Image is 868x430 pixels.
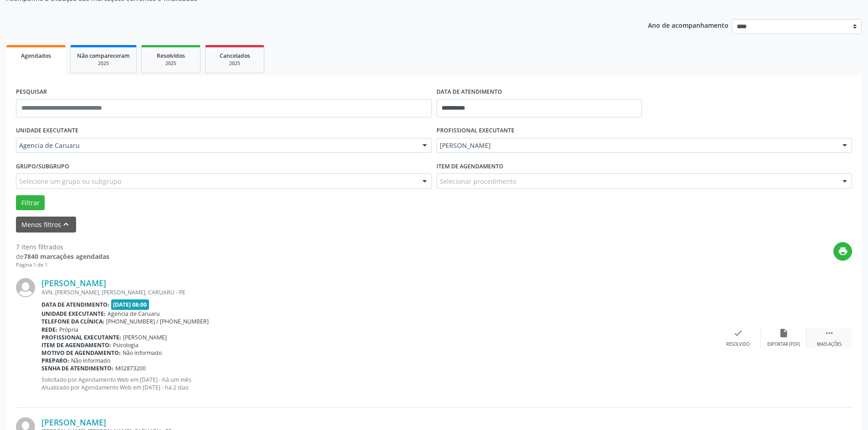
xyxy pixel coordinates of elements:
[111,299,149,310] span: [DATE] 08:00
[648,19,729,30] p: Ano de acompanhamento
[833,242,852,261] button: print
[16,261,109,269] div: Página 1 de 1
[767,341,800,348] div: Exportar (PDF)
[16,278,35,297] img: img
[41,341,111,349] b: Item de agendamento:
[77,60,130,67] div: 2025
[106,318,209,325] span: [PHONE_NUMBER] / [PHONE_NUMBER]
[41,349,121,357] b: Motivo de agendamento:
[148,60,194,67] div: 2025
[41,278,106,288] a: [PERSON_NAME]
[16,217,76,233] button: Menos filtroskeyboard_arrow_up
[16,242,109,252] div: 7 itens filtrados
[77,52,130,60] span: Não compareceram
[19,177,121,186] span: Selecione um grupo ou subgrupo
[113,341,139,349] span: Psicologia
[838,246,848,256] i: print
[726,341,750,348] div: Resolvido
[212,60,257,67] div: 2025
[41,301,109,309] b: Data de atendimento:
[41,357,69,364] b: Preparo:
[440,141,834,150] span: [PERSON_NAME]
[220,52,250,60] span: Cancelados
[779,328,789,338] i: insert_drive_file
[115,364,146,372] span: M02873200
[71,357,110,364] span: Não informado
[41,318,104,325] b: Telefone da clínica:
[41,417,106,427] a: [PERSON_NAME]
[437,159,503,173] label: Item de agendamento
[41,310,106,318] b: Unidade executante:
[41,364,113,372] b: Senha de atendimento:
[16,85,47,99] label: PESQUISAR
[19,141,413,150] span: Agencia de Caruaru
[437,124,514,138] label: PROFISSIONAL EXECUTANTE
[123,349,162,357] span: Não informado
[824,328,834,338] i: 
[24,252,109,261] strong: 7840 marcações agendadas
[41,326,57,334] b: Rede:
[440,177,516,186] span: Selecionar procedimento
[108,310,160,318] span: Agencia de Caruaru
[733,328,743,338] i: check
[157,52,185,60] span: Resolvidos
[21,52,51,60] span: Agendados
[61,219,71,229] i: keyboard_arrow_up
[41,334,121,341] b: Profissional executante:
[16,195,45,211] button: Filtrar
[59,326,78,334] span: Própria
[16,159,69,173] label: Grupo/Subgrupo
[16,124,78,138] label: UNIDADE EXECUTANTE
[817,341,842,348] div: Mais ações
[437,85,502,99] label: DATA DE ATENDIMENTO
[16,252,109,261] div: de
[123,334,167,341] span: [PERSON_NAME]
[41,288,715,296] div: AVN. [PERSON_NAME], [PERSON_NAME], CARUARU - PE
[41,376,715,391] p: Solicitado por Agendamento Web em [DATE] - há um mês Atualizado por Agendamento Web em [DATE] - h...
